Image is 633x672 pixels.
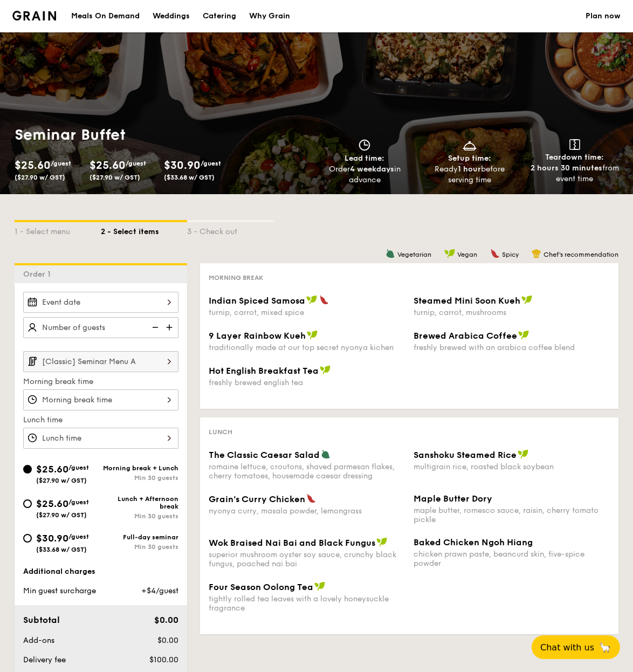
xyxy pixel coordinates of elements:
[68,498,89,506] span: /guest
[414,296,520,306] span: Steamed Mini Soon Kueh
[414,450,517,460] span: Sanshoku Steamed Rice
[15,222,101,237] div: 1 - Select menu
[209,594,405,613] div: tightly rolled tea leaves with a lovely honeysuckle fragrance
[209,494,305,504] span: Grain's Curry Chicken
[414,343,610,352] div: freshly brewed with an arabica coffee blend
[146,317,162,338] img: icon-reduce.1d2dbef1.svg
[15,159,51,172] span: $25.60
[23,534,32,543] input: $30.90/guest($33.68 w/ GST)Full-day seminarMin 30 guests
[414,493,492,504] span: Maple Butter Dory
[36,546,87,553] span: ($33.68 w/ GST)
[209,274,263,282] span: Morning break
[209,331,306,341] span: 9 Layer Rainbow Kueh
[209,366,319,376] span: Hot English Breakfast Tea
[141,586,178,595] span: +$4/guest
[101,512,178,520] div: Min 30 guests
[36,532,68,544] span: $30.90
[154,615,178,625] span: $0.00
[126,160,146,167] span: /guest
[201,160,221,167] span: /guest
[51,160,71,167] span: /guest
[414,506,610,524] div: maple butter, romesco sauce, raisin, cherry tomato pickle
[23,376,178,387] label: Morning break time
[356,139,373,151] img: icon-clock.2db775ea.svg
[545,153,604,162] span: Teardown time:
[350,164,394,174] strong: 4 weekdays
[345,154,384,163] span: Lead time:
[36,511,87,519] span: ($27.90 w/ GST)
[314,581,325,591] img: icon-vegan.f8ff3823.svg
[321,449,331,459] img: icon-vegetarian.fe4039eb.svg
[36,498,68,510] span: $25.60
[518,330,529,340] img: icon-vegan.f8ff3823.svg
[502,251,519,258] span: Spicy
[209,296,305,306] span: Indian Spiced Samosa
[23,270,55,279] span: Order 1
[209,538,375,548] span: Wok Braised Nai Bai and Black Fungus
[90,174,140,181] span: ($27.90 w/ GST)
[12,11,56,20] img: Grain
[414,462,610,471] div: multigrain rice, roasted black soybean
[386,249,395,258] img: icon-vegetarian.fe4039eb.svg
[209,428,232,436] span: Lunch
[157,636,178,645] span: $0.00
[23,465,32,474] input: $25.60/guest($27.90 w/ GST)Morning break + LunchMin 30 guests
[23,389,178,410] input: Morning break time
[414,550,610,568] div: chicken prawn paste, beancurd skin, five-spice powder
[36,477,87,484] span: ($27.90 w/ GST)
[526,163,623,184] div: from event time
[23,292,178,313] input: Event date
[319,295,329,305] img: icon-spicy.37a8142b.svg
[414,331,517,341] span: Brewed Arabica Coffee
[101,222,187,237] div: 2 - Select items
[160,351,178,372] img: icon-chevron-right.3c0dfbd6.svg
[101,533,178,541] div: Full-day seminar
[23,317,178,338] input: Number of guests
[422,164,518,186] div: Ready before serving time
[90,159,126,172] span: $25.60
[164,174,215,181] span: ($33.68 w/ GST)
[209,308,405,317] div: turnip, carrot, mixed spice
[531,163,602,173] strong: 2 hours 30 minutes
[36,463,68,475] span: $25.60
[397,251,431,258] span: Vegetarian
[376,537,387,547] img: icon-vegan.f8ff3823.svg
[15,125,230,145] h1: Seminar Buffet
[540,642,594,653] span: Chat with us
[209,450,320,460] span: The Classic Caesar Salad
[306,295,317,305] img: icon-vegan.f8ff3823.svg
[518,449,528,459] img: icon-vegan.f8ff3823.svg
[23,566,178,577] div: Additional charges
[209,582,313,592] span: Four Season Oolong Tea
[209,462,405,481] div: romaine lettuce, croutons, shaved parmesan flakes, cherry tomatoes, housemade caesar dressing
[209,378,405,387] div: freshly brewed english tea
[532,635,620,659] button: Chat with us🦙
[462,139,478,151] img: icon-dish.430c3a2e.svg
[521,295,532,305] img: icon-vegan.f8ff3823.svg
[68,533,89,540] span: /guest
[23,428,178,449] input: Lunch time
[101,474,178,482] div: Min 30 guests
[569,139,580,150] img: icon-teardown.65201eee.svg
[23,586,96,595] span: Min guest surcharge
[209,506,405,516] div: nyonya curry, masala powder, lemongrass
[101,464,178,472] div: Morning break + Lunch
[101,495,178,510] div: Lunch + Afternoon break
[164,159,201,172] span: $30.90
[23,615,60,625] span: Subtotal
[23,499,32,508] input: $25.60/guest($27.90 w/ GST)Lunch + Afternoon breakMin 30 guests
[448,154,491,163] span: Setup time:
[162,317,178,338] img: icon-add.58712e84.svg
[444,249,455,258] img: icon-vegan.f8ff3823.svg
[543,251,618,258] span: Chef's recommendation
[307,330,318,340] img: icon-vegan.f8ff3823.svg
[209,343,405,352] div: traditionally made at our top secret nyonya kichen
[187,222,273,237] div: 3 - Check out
[209,550,405,568] div: superior mushroom oyster soy sauce, crunchy black fungus, poached nai bai
[458,164,481,174] strong: 1 hour
[23,415,178,426] label: Lunch time
[598,641,611,654] span: 🦙
[12,11,56,20] a: Logotype
[101,543,178,551] div: Min 30 guests
[320,365,331,375] img: icon-vegan.f8ff3823.svg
